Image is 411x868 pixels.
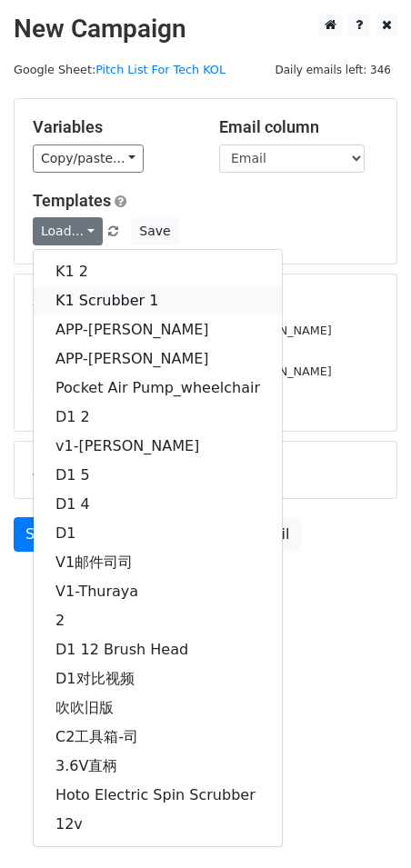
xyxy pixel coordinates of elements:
[34,752,282,781] a: 3.6V直柄
[34,723,282,752] a: C2工具箱-司
[34,548,282,577] a: V1邮件司司
[34,519,282,548] a: D1
[34,432,282,461] a: v1-[PERSON_NAME]
[219,117,378,137] h5: Email column
[14,14,397,45] h2: New Campaign
[34,315,282,344] a: APP-[PERSON_NAME]
[34,635,282,664] a: D1 12 Brush Head
[33,191,111,210] a: Templates
[33,324,332,337] small: [PERSON_NAME][EMAIL_ADDRESS][DOMAIN_NAME]
[33,145,144,173] a: Copy/paste...
[34,810,282,839] a: 12v
[34,257,282,286] a: K1 2
[34,606,282,635] a: 2
[33,364,332,378] small: [PERSON_NAME][EMAIL_ADDRESS][DOMAIN_NAME]
[34,490,282,519] a: D1 4
[14,517,74,552] a: Send
[34,286,282,315] a: K1 Scrubber 1
[320,781,411,868] iframe: Chat Widget
[34,344,282,374] a: APP-[PERSON_NAME]
[268,60,397,80] span: Daily emails left: 346
[268,63,397,76] a: Daily emails left: 346
[34,781,282,810] a: Hoto Electric Spin Scrubber
[34,403,282,432] a: D1 2
[33,217,103,245] a: Load...
[34,461,282,490] a: D1 5
[33,117,192,137] h5: Variables
[95,63,226,76] a: Pitch List For Tech KOL
[34,577,282,606] a: V1-Thuraya
[14,63,226,76] small: Google Sheet:
[34,664,282,693] a: D1对比视频
[131,217,178,245] button: Save
[34,693,282,723] a: 吹吹旧版
[34,374,282,403] a: Pocket Air Pump_wheelchair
